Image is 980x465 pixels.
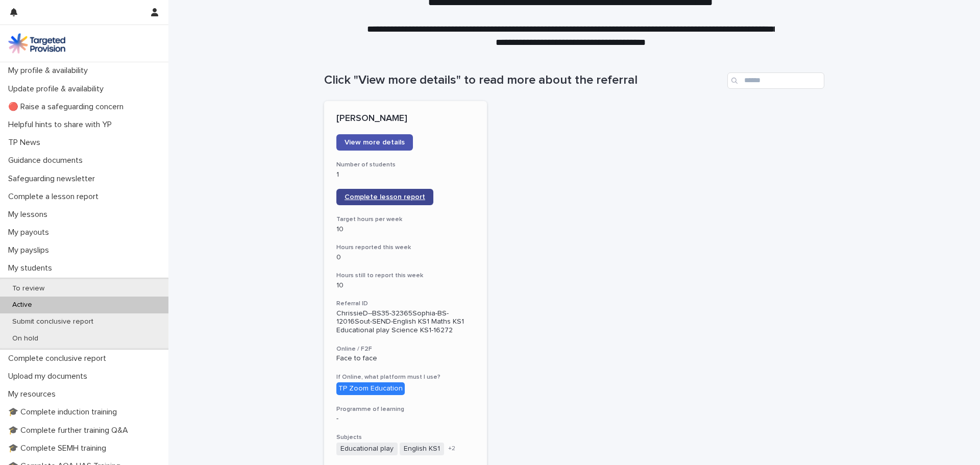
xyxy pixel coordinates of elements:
p: Upload my documents [4,372,95,381]
p: Safeguarding newsletter [4,174,103,184]
p: 🎓 Complete SEMH training [4,444,114,453]
p: My payslips [4,246,57,255]
p: 🎓 Complete further training Q&A [4,426,136,435]
a: View more details [336,134,413,151]
p: Complete a lesson report [4,192,107,202]
p: Complete conclusive report [4,354,114,363]
span: Educational play [336,443,398,455]
p: My payouts [4,228,57,237]
h1: Click "View more details" to read more about the referral [324,73,723,88]
p: Active [4,301,40,309]
div: TP Zoom Education [336,382,405,395]
h3: Hours reported this week [336,243,475,252]
h3: Referral ID [336,300,475,308]
p: My resources [4,389,64,399]
p: 0 [336,253,475,262]
h3: Programme of learning [336,405,475,413]
p: To review [4,284,53,293]
p: My lessons [4,210,56,219]
p: On hold [4,334,46,343]
p: My profile & availability [4,66,96,76]
span: + 2 [448,446,455,452]
p: TP News [4,138,48,148]
p: Face to face [336,354,475,363]
p: 1 [336,170,475,179]
h3: Target hours per week [336,215,475,224]
h3: If Online, what platform must I use? [336,373,475,381]
p: 🔴 Raise a safeguarding concern [4,102,132,112]
p: Update profile & availability [4,84,112,94]
p: 🎓 Complete induction training [4,407,125,417]
p: Helpful hints to share with YP [4,120,120,130]
span: View more details [345,139,405,146]
h3: Subjects [336,433,475,442]
a: Complete lesson report [336,189,433,205]
p: 10 [336,281,475,290]
h3: Online / F2F [336,345,475,353]
p: 10 [336,225,475,234]
span: English KS1 [400,443,444,455]
p: Guidance documents [4,156,91,165]
h3: Number of students [336,161,475,169]
p: [PERSON_NAME] [336,113,475,125]
p: Submit conclusive report [4,317,102,326]
p: My students [4,263,60,273]
p: - [336,414,475,423]
h3: Hours still to report this week [336,272,475,280]
p: ChrissieD--BS35-32365Sophia-BS-12016Sout-SEND-English KS1 Maths KS1 Educational play Science KS1-... [336,309,475,335]
span: Complete lesson report [345,193,425,201]
img: M5nRWzHhSzIhMunXDL62 [8,33,65,54]
input: Search [727,72,824,89]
